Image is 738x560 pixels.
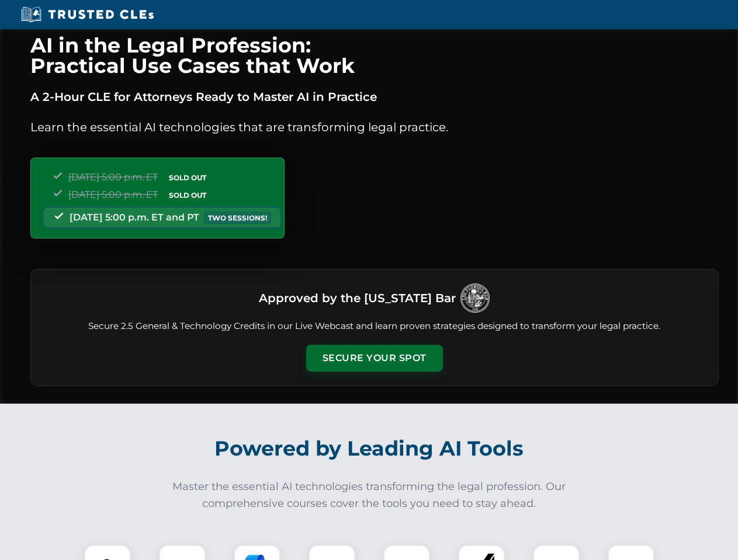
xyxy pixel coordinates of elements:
span: SOLD OUT [165,171,210,184]
span: SOLD OUT [165,189,210,201]
p: Master the essential AI technologies transforming the legal profession. Our comprehensive courses... [165,478,574,512]
p: A 2-Hour CLE for Attorneys Ready to Master AI in Practice [30,87,719,106]
h1: AI in the Legal Profession: Practical Use Cases that Work [30,35,719,76]
button: Secure Your Spot [306,345,443,372]
img: Logo [460,283,490,313]
p: Secure 2.5 General & Technology Credits in our Live Webcast and learn proven strategies designed ... [45,320,704,333]
span: [DATE] 5:00 p.m. ET [68,189,158,200]
h3: Approved by the [US_STATE] Bar [259,288,456,309]
span: [DATE] 5:00 p.m. ET [68,171,158,183]
h2: Powered by Leading AI Tools [46,428,693,469]
img: Trusted CLEs [18,6,157,23]
p: Learn the essential AI technologies that are transforming legal practice. [30,118,719,136]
